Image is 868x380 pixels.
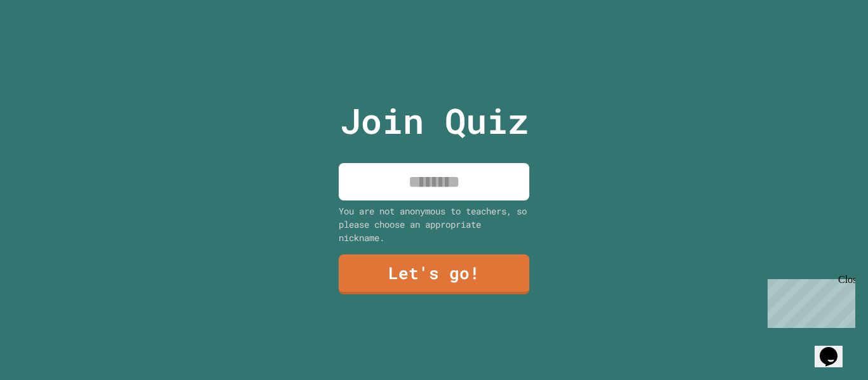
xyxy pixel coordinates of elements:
iframe: chat widget [763,274,855,328]
div: You are not anonymous to teachers, so please choose an appropriate nickname. [339,204,529,244]
iframe: chat widget [815,329,855,367]
p: Join Quiz [340,95,529,147]
a: Let's go! [339,254,529,294]
div: Chat with us now!Close [5,5,88,81]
